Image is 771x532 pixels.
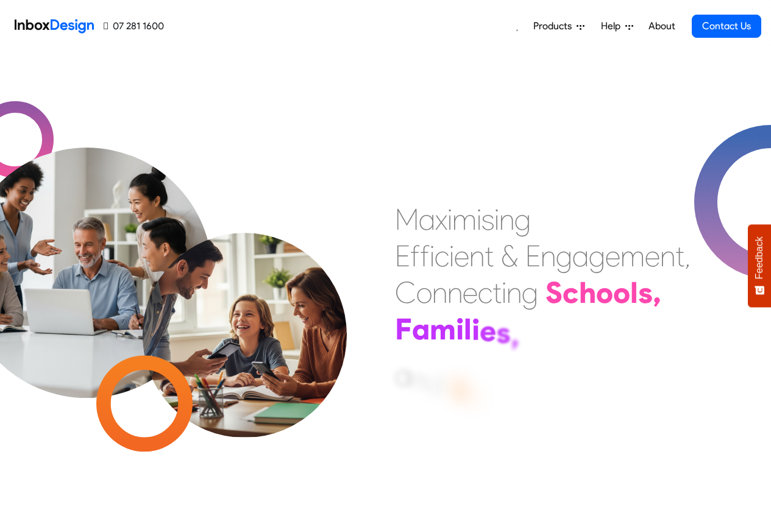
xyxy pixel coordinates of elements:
div: h [579,274,596,311]
div: o [596,274,613,311]
div: S [545,274,563,311]
div: Maximising Efficient & Engagement, Connecting Schools, Families, and Students. [395,201,691,384]
div: l [464,311,472,347]
div: n [432,274,447,311]
div: n [541,238,556,274]
a: Help [596,14,638,38]
div: s [638,274,653,311]
div: m [620,238,645,274]
div: i [430,238,435,274]
div: m [452,201,477,238]
div: l [630,274,638,311]
div: & [501,238,518,274]
div: c [563,274,579,311]
div: n [469,238,485,274]
a: 07 281 1600 [104,19,164,34]
a: About [645,14,678,38]
div: s [481,201,494,238]
div: E [525,238,541,274]
div: g [514,201,531,238]
div: C [395,274,416,311]
div: f [410,238,420,274]
img: parents_with_child.png [117,182,372,438]
div: t [492,274,502,311]
span: Products [533,19,577,34]
div: a [395,356,411,393]
div: g [589,238,605,274]
div: c [478,274,492,311]
span: Feedback [754,236,765,279]
div: , [511,317,519,353]
div: e [480,313,496,349]
div: i [477,201,481,238]
div: F [395,311,412,347]
div: t [675,238,684,274]
div: a [572,238,589,274]
div: E [395,238,410,274]
div: s [496,314,511,351]
div: m [430,311,456,347]
div: o [416,274,432,311]
div: o [613,274,630,311]
span: Help [601,19,625,34]
div: n [499,201,514,238]
div: x [435,201,447,238]
div: i [456,311,464,347]
div: g [522,274,538,311]
div: d [427,366,443,402]
div: n [660,238,675,274]
div: e [645,238,660,274]
div: , [684,238,691,274]
a: Contact Us [692,15,761,38]
button: Feedback - Show survey [748,224,771,307]
div: , [653,274,661,311]
div: c [435,238,449,274]
div: t [485,238,494,274]
div: i [502,274,506,311]
div: e [605,238,620,274]
div: f [420,238,430,274]
div: i [472,311,480,348]
div: i [494,201,499,238]
div: n [411,361,427,397]
div: a [419,201,435,238]
div: n [506,274,522,311]
a: Products [528,14,589,38]
div: g [556,238,572,274]
div: i [447,201,452,238]
div: M [395,201,419,238]
div: n [447,274,463,311]
div: t [467,377,480,414]
div: i [449,238,454,274]
div: e [454,238,469,274]
div: a [412,311,430,347]
div: S [450,371,467,408]
div: e [463,274,478,311]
